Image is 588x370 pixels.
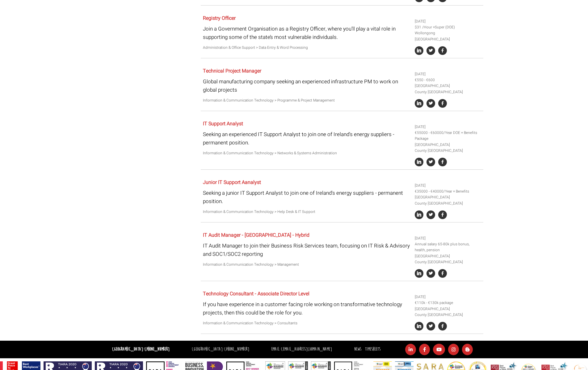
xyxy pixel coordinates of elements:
[365,346,380,352] a: Timesheets
[203,290,309,297] a: Technology Consultant - Associate Director Level
[203,320,410,326] p: Information & Communication Technology > Consultants
[415,306,481,318] li: [GEOGRAPHIC_DATA] County [GEOGRAPHIC_DATA]
[203,77,410,94] p: Global manufacturing company seeking an experienced infrastructure PM to work on global projects
[415,24,481,30] li: $31 /Hour +Super (DOE)
[415,241,481,253] li: Annual salary 65-80k plus bonus, health, pension
[281,346,332,352] a: [EMAIL_ADDRESS][DOMAIN_NAME]
[203,209,410,215] p: Information & Communication Technology > Help Desk & IT Support
[415,235,481,241] li: [DATE]
[112,346,170,352] strong: [GEOGRAPHIC_DATA]:
[415,253,481,265] li: [GEOGRAPHIC_DATA] County [GEOGRAPHIC_DATA]
[415,77,481,83] li: €550 - €600
[203,262,410,268] p: Information & Communication Technology > Management
[203,67,261,75] a: Technical Project Manager
[203,300,410,317] p: If you have experience in a customer facing role working on transformative technology projects, t...
[224,346,249,352] a: [PHONE_NUMBER]
[203,25,410,41] p: Join a Government Organisation as a Registry Officer, where you’ll play a vital role in supportin...
[203,189,410,206] p: Seeking a junior IT Support Analyst to join one of Ireland's energy suppliers - permanent position.
[415,30,481,42] li: Wollongong [GEOGRAPHIC_DATA]
[415,300,481,306] li: €110k - €130k package
[203,15,236,22] a: Registry Officer
[415,142,481,154] li: [GEOGRAPHIC_DATA] County [GEOGRAPHIC_DATA]
[270,345,334,354] li: Email:
[203,179,261,186] a: Junior IT Support Aanalyst
[415,124,481,130] li: [DATE]
[415,83,481,95] li: [GEOGRAPHIC_DATA] County [GEOGRAPHIC_DATA]
[415,19,481,24] li: [DATE]
[415,194,481,206] li: [GEOGRAPHIC_DATA] County [GEOGRAPHIC_DATA]
[415,294,481,300] li: [DATE]
[415,189,481,194] li: €35000 - €40000/Year + Benefits
[203,242,410,258] p: IT Audit Manager to join their Business Risk Services team, focusing on IT Risk & Advisory and SO...
[415,71,481,77] li: [DATE]
[354,346,361,352] a: News
[145,346,170,352] a: [PHONE_NUMBER]
[203,45,410,51] p: Administration & Office Support > Data Entry & Word Processing
[190,345,251,354] li: [GEOGRAPHIC_DATA]:
[203,120,243,127] a: IT Support Analyst
[415,130,481,142] li: €55000 - €60000/Year DOE + Benefits Package
[203,231,309,239] a: IT Audit Manager - [GEOGRAPHIC_DATA] - Hybrid
[203,130,410,147] p: Seeking an experienced IT Support Analyst to join one of Ireland's energy suppliers - permanent p...
[203,150,410,156] p: Information & Communication Technology > Networks & Systems Administration
[203,98,410,103] p: Information & Communication Technology > Programme & Project Management
[415,183,481,189] li: [DATE]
